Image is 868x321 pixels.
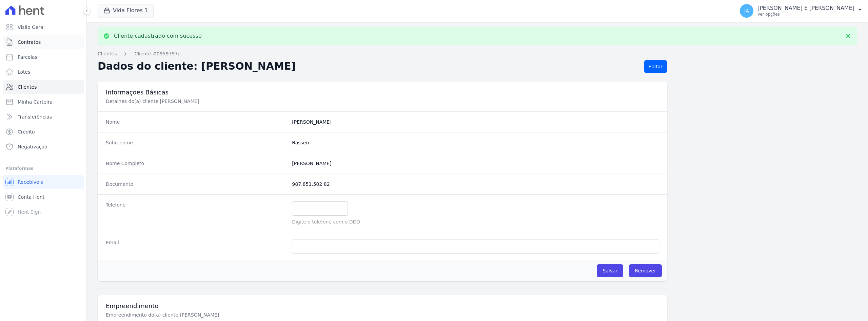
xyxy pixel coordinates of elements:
[98,50,117,57] a: Clientes
[106,98,334,105] p: Detalhes do(a) cliente [PERSON_NAME]
[3,35,84,49] a: Contratos
[734,1,868,20] button: IA [PERSON_NAME] E [PERSON_NAME] Ver opções
[757,12,854,17] p: Ver opções
[106,119,287,125] dt: Nome
[114,33,202,39] p: Cliente cadastrado com sucesso
[292,160,659,167] dd: [PERSON_NAME]
[3,50,84,64] a: Parcelas
[18,179,43,185] span: Recebíveis
[18,128,35,135] span: Crédito
[629,264,662,277] a: Remover
[644,60,667,73] a: Editar
[18,194,44,200] span: Conta Hent
[3,110,84,124] a: Transferências
[106,181,287,188] dt: Documento
[292,181,659,188] dd: 987.851.502 82
[292,139,659,146] dd: Rassen
[3,80,84,94] a: Clientes
[106,160,287,167] dt: Nome Completo
[3,190,84,204] a: Conta Hent
[18,24,45,31] span: Visão Geral
[106,201,287,225] dt: Telefone
[106,302,659,310] h3: Empreendimento
[18,69,31,75] span: Lotes
[134,50,180,57] a: Cliente #0959797e
[98,4,154,17] button: Vida Flores 1
[18,143,47,150] span: Negativação
[106,88,659,96] h3: Informações Básicas
[98,60,639,73] h2: Dados do cliente: [PERSON_NAME]
[5,164,81,173] div: Plataformas
[18,84,37,90] span: Clientes
[744,8,749,13] span: IA
[3,140,84,154] a: Negativação
[3,125,84,139] a: Crédito
[18,54,37,60] span: Parcelas
[3,20,84,34] a: Visão Geral
[98,50,857,57] nav: Breadcrumb
[757,5,854,12] p: [PERSON_NAME] E [PERSON_NAME]
[292,218,659,225] p: Digite o telefone com o DDD
[597,264,623,277] input: Salvar
[3,65,84,79] a: Lotes
[3,175,84,189] a: Recebíveis
[3,95,84,109] a: Minha Carteira
[106,239,287,253] dt: Email
[106,311,334,318] p: Empreendimento do(a) cliente [PERSON_NAME]
[18,113,52,120] span: Transferências
[18,39,41,46] span: Contratos
[106,139,287,146] dt: Sobrenome
[18,99,53,105] span: Minha Carteira
[292,119,659,125] dd: [PERSON_NAME]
